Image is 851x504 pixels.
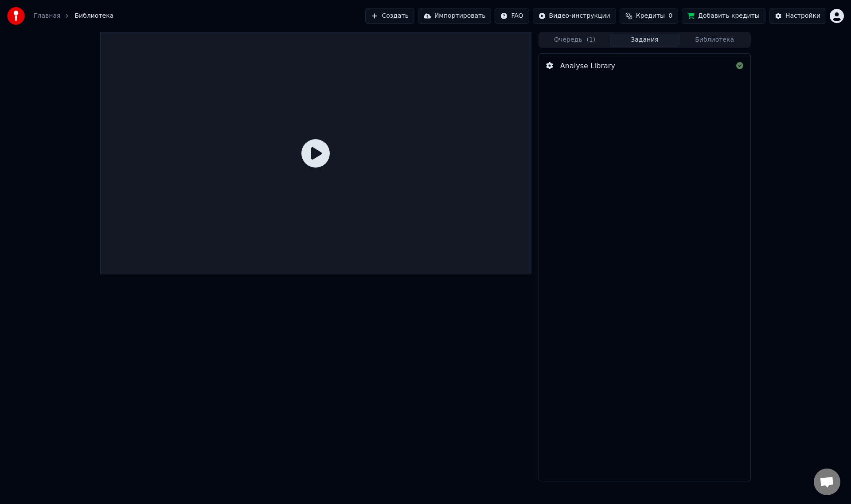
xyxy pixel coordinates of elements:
[540,34,610,47] button: Очередь
[682,8,765,24] button: Добавить кредиты
[636,12,665,20] span: Кредиты
[620,8,678,24] button: Кредиты0
[814,469,840,495] div: Открытый чат
[668,12,672,20] span: 0
[7,7,25,25] img: youka
[679,34,750,47] button: Библиотека
[586,35,595,44] span: ( 1 )
[785,12,820,20] div: Настройки
[533,8,616,24] button: Видео-инструкции
[74,12,113,20] span: Библиотека
[769,8,826,24] button: Настройки
[610,34,680,47] button: Задания
[34,12,60,20] a: Главная
[418,8,492,24] button: Импортировать
[495,8,529,24] button: FAQ
[34,12,113,20] nav: breadcrumb
[365,8,414,24] button: Создать
[560,61,615,71] div: Analyse Library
